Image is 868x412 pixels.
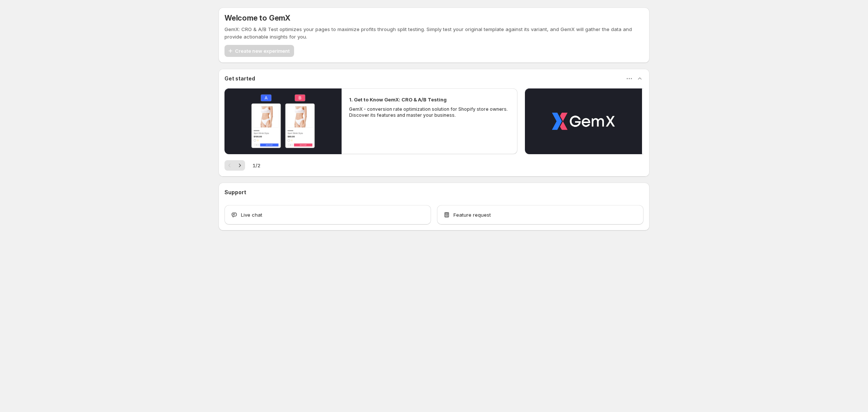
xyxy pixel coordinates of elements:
[224,189,246,196] h3: Support
[453,211,491,219] span: Feature request
[241,211,262,219] span: Live chat
[349,106,510,118] p: GemX - conversion rate optimization solution for Shopify store owners. Discover its features and ...
[525,88,642,154] button: Play video
[224,160,245,171] nav: Pagination
[253,162,260,169] span: 1 / 2
[224,13,290,22] h5: Welcome to GemX
[349,96,447,103] h2: 1. Get to Know GemX: CRO & A/B Testing
[224,75,255,82] h3: Get started
[224,88,342,154] button: Play video
[235,160,245,171] button: Next
[224,25,644,40] p: GemX: CRO & A/B Test optimizes your pages to maximize profits through split testing. Simply test ...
